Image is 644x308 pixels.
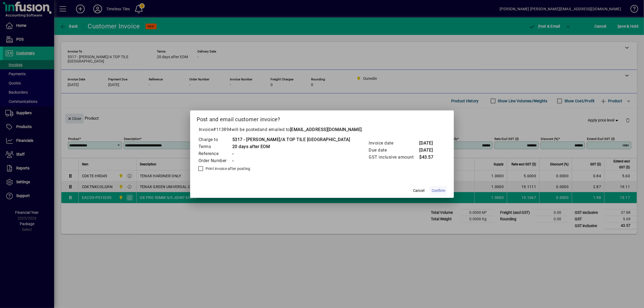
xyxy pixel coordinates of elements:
[213,127,232,132] span: #113894
[198,136,232,143] td: Charge to
[410,186,427,196] button: Cancel
[368,147,419,154] td: Due date
[198,143,232,150] td: Terms
[419,147,441,154] td: [DATE]
[368,140,419,147] td: Invoice date
[197,126,448,133] p: Invoice will be posted .
[190,110,454,126] h2: Post and email customer invoice?
[413,188,424,194] span: Cancel
[198,150,232,157] td: Reference
[198,157,232,164] td: Order Number
[419,154,441,161] td: $43.57
[368,154,419,161] td: GST inclusive amount
[430,186,447,196] button: Confirm
[232,157,350,164] td: -
[232,150,350,157] td: -
[232,143,350,150] td: 20 days after EOM
[419,140,441,147] td: [DATE]
[290,127,362,132] b: [EMAIL_ADDRESS][DOMAIN_NAME]
[204,166,250,171] label: Print invoice after posting
[260,127,362,132] span: and emailed to
[232,136,350,143] td: 5317 - [PERSON_NAME]/A TOP TILE [GEOGRAPHIC_DATA]
[432,188,445,194] span: Confirm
